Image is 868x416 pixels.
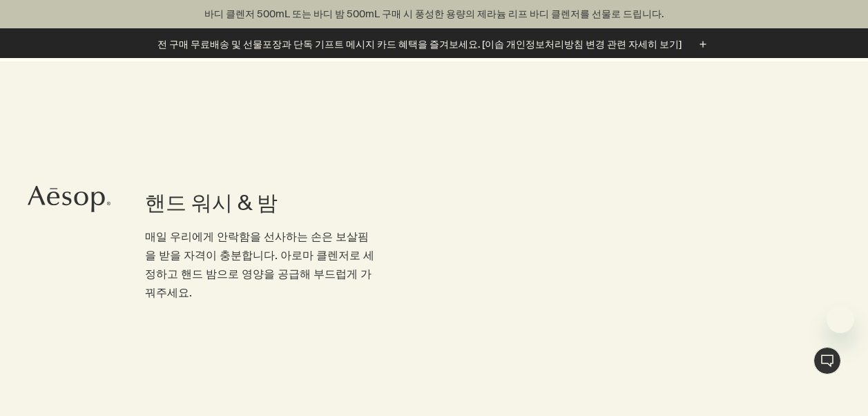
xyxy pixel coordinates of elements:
[628,375,655,402] iframe: 내용 없음
[28,185,110,213] svg: Aesop
[157,37,682,52] p: 전 구매 무료배송 및 선물포장과 단독 기프트 메시지 카드 혜택을 즐겨보세요. [이솝 개인정보처리방침 변경 관련 자세히 보기]
[14,7,854,21] p: 바디 클렌저 500mL 또는 바디 밤 500mL 구매 시 풍성한 용량의 제라늄 리프 바디 클렌저를 선물로 드립니다.
[827,305,854,333] iframe: Aesop의 메시지 닫기
[145,227,379,303] p: 매일 우리에게 안락함을 선사하는 손은 보살핌을 받을 자격이 충분합니다. 아로마 클렌저로 세정하고 핸드 밤으로 영양을 공급해 부드럽게 가꿔주세요.
[157,37,711,53] button: 전 구매 무료배송 및 선물포장과 단독 기프트 메시지 카드 혜택을 즐겨보세요. [이솝 개인정보처리방침 변경 관련 자세히 보기]
[145,189,379,217] h1: 핸드 워시 & 밤
[24,182,114,220] a: Aesop
[628,305,854,402] div: Aesop님의 말: "지금 바로 컨설턴트를 통해 맞춤형 제품 상담을 받으실 수 있습니다.". 대화를 계속하려면 메시징 창을 엽니다.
